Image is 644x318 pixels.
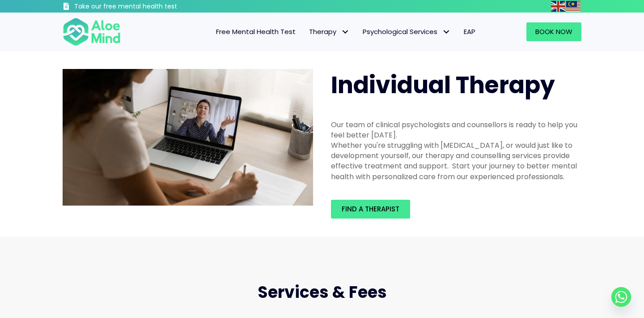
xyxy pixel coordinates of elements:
h3: Take our free mental health test [74,2,225,11]
span: Find a therapist [342,204,399,214]
a: Whatsapp [611,287,631,307]
a: Psychological ServicesPsychological Services: submenu [356,22,457,41]
span: Psychological Services: submenu [440,26,453,39]
a: Take our free mental health test [63,2,225,13]
span: Psychological Services [363,27,450,36]
a: Find a therapist [331,200,410,219]
a: Book Now [526,22,581,41]
span: Therapy [309,27,349,36]
span: Book Now [535,27,572,36]
img: Therapy online individual [63,69,313,206]
span: Services & Fees [258,281,387,304]
span: EAP [464,27,475,36]
img: Aloe mind Logo [63,17,121,47]
span: Free Mental Health Test [216,27,296,36]
nav: Menu [132,22,482,41]
div: Whether you're struggling with [MEDICAL_DATA], or would just like to development yourself, our th... [331,140,581,182]
div: Our team of clinical psychologists and counsellors is ready to help you feel better [DATE]. [331,120,581,140]
span: Individual Therapy [331,69,555,101]
span: Therapy: submenu [339,26,352,39]
a: English [551,1,566,11]
a: Malay [566,1,581,11]
img: ms [566,1,580,12]
a: TherapyTherapy: submenu [302,22,356,41]
a: Free Mental Health Test [209,22,302,41]
img: en [551,1,565,12]
a: EAP [457,22,482,41]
